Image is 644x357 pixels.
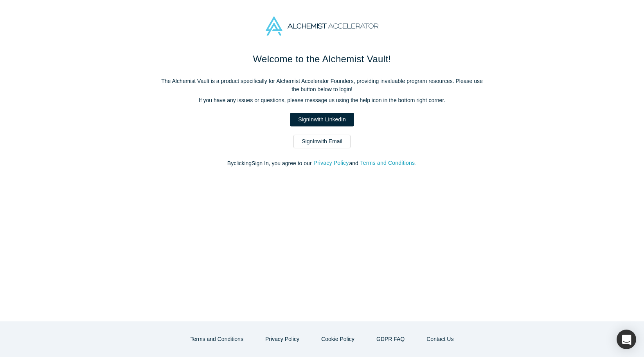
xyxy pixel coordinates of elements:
[158,52,486,66] h1: Welcome to the Alchemist Vault!
[293,135,351,148] a: SignInwith Email
[158,96,486,105] p: If you have any issues or questions, please message us using the help icon in the bottom right co...
[368,332,413,346] a: GDPR FAQ
[313,159,349,168] button: Privacy Policy
[266,16,378,36] img: Alchemist Accelerator Logo
[182,332,252,346] button: Terms and Conditions
[257,332,308,346] button: Privacy Policy
[290,113,354,126] a: SignInwith LinkedIn
[158,77,486,94] p: The Alchemist Vault is a product specifically for Alchemist Accelerator Founders, providing inval...
[360,159,416,168] button: Terms and Conditions
[313,332,363,346] button: Cookie Policy
[158,159,486,168] p: By clicking Sign In , you agree to our and .
[418,332,462,346] button: Contact Us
